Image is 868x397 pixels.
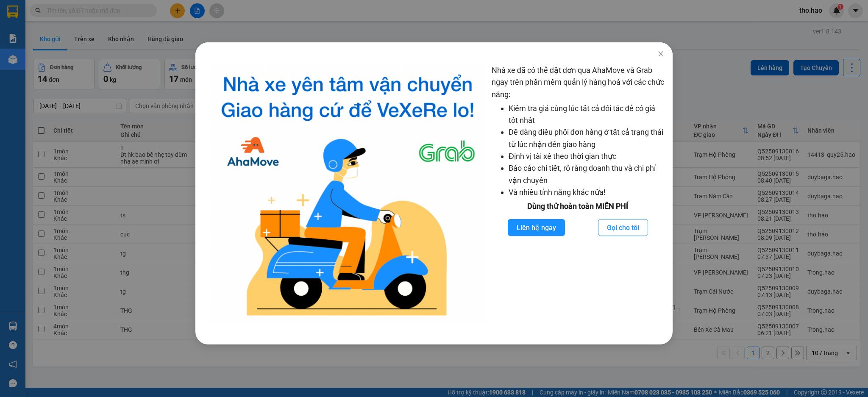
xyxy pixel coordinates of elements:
[509,103,664,127] li: Kiểm tra giá cùng lúc tất cả đối tác để có giá tốt nhất
[509,126,664,150] li: Dễ dàng điều phối đơn hàng ở tất cả trạng thái từ lúc nhận đến giao hàng
[598,219,648,236] button: Gọi cho tôi
[508,219,565,236] button: Liên hệ ngay
[492,64,664,323] div: Nhà xe đã có thể đặt đơn qua AhaMove và Grab ngay trên phần mềm quản lý hàng hoá với các chức năng:
[492,200,664,212] div: Dùng thử hoàn toàn MIỄN PHÍ
[509,186,664,198] li: Và nhiều tính năng khác nữa!
[509,162,664,186] li: Báo cáo chi tiết, rõ ràng doanh thu và chi phí vận chuyển
[607,222,639,233] span: Gọi cho tôi
[517,222,556,233] span: Liên hệ ngay
[509,150,664,162] li: Định vị tài xế theo thời gian thực
[657,50,664,57] span: close
[211,64,485,323] img: logo
[649,42,673,66] button: Close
